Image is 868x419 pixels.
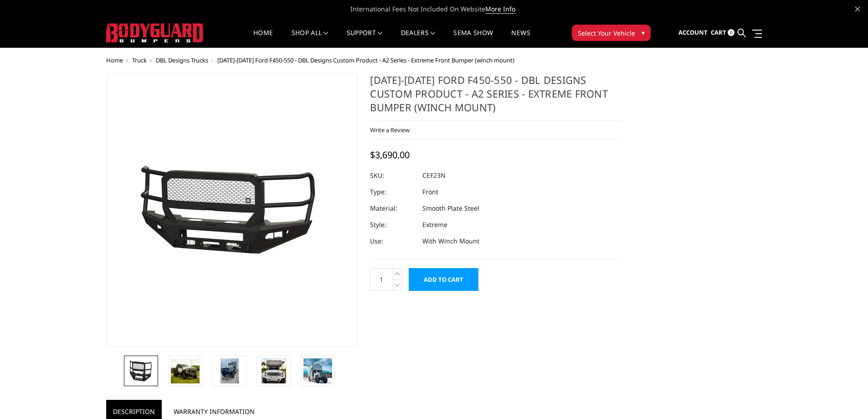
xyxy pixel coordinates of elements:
span: Select Your Vehicle [578,28,635,38]
dt: Use: [370,233,416,249]
a: Support [347,30,383,47]
a: Dealers [401,30,436,47]
a: DBL Designs Trucks [156,56,208,64]
img: BODYGUARD BUMPERS [106,23,204,42]
h1: [DATE]-[DATE] Ford F450-550 - DBL Designs Custom Product - A2 Series - Extreme Front Bumper (winc... [370,73,621,121]
dt: Style: [370,217,416,233]
span: 0 [728,29,734,36]
img: 2023-2025 Ford F450-550 - DBL Designs Custom Product - A2 Series - Extreme Front Bumper (winch mo... [262,358,286,383]
a: SEMA Show [453,30,493,47]
a: Account [678,21,708,45]
input: Add to Cart [409,268,478,291]
a: News [511,30,530,47]
a: More Info [485,5,515,14]
a: 2023-2025 Ford F450-550 - DBL Designs Custom Product - A2 Series - Extreme Front Bumper (winch mo... [106,73,358,347]
a: Home [253,30,273,47]
span: Cart [711,28,726,36]
dd: With Winch Mount [422,233,479,249]
a: Write a Review [370,126,410,134]
span: Account [678,28,708,36]
a: Home [106,56,123,64]
button: Select Your Vehicle [572,25,651,41]
dd: CEF23N [422,167,446,184]
a: Truck [132,56,147,64]
span: [DATE]-[DATE] Ford F450-550 - DBL Designs Custom Product - A2 Series - Extreme Front Bumper (winc... [217,56,514,64]
dt: SKU: [370,167,416,184]
dd: Smooth Plate Steel [422,200,479,217]
dd: Front [422,184,438,200]
img: 2023-2025 Ford F450-550 - DBL Designs Custom Product - A2 Series - Extreme Front Bumper (winch mo... [221,358,239,383]
a: Cart 0 [711,21,734,45]
img: 2023-2025 Ford F450-550 - DBL Designs Custom Product - A2 Series - Extreme Front Bumper (winch mo... [118,158,345,262]
img: 2023-2025 Ford F450-550 - DBL Designs Custom Product - A2 Series - Extreme Front Bumper (winch mo... [171,358,200,383]
span: ▾ [642,28,645,37]
dt: Type: [370,184,416,200]
img: 2023-2025 Ford F450-550 - DBL Designs Custom Product - A2 Series - Extreme Front Bumper (winch mo... [127,358,155,383]
a: shop all [292,30,329,47]
dd: Extreme [422,217,447,233]
span: $3,690.00 [370,149,410,161]
dt: Material: [370,200,416,217]
img: 2023-2025 Ford F450-550 - DBL Designs Custom Product - A2 Series - Extreme Front Bumper (winch mo... [303,358,332,383]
